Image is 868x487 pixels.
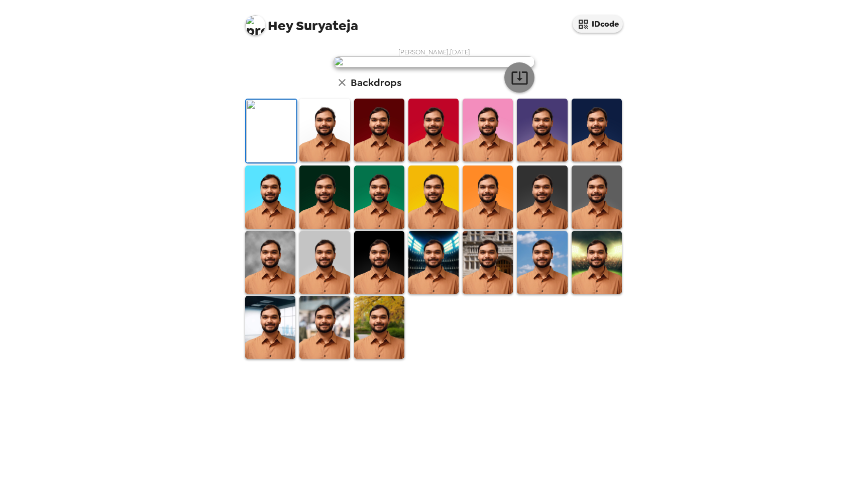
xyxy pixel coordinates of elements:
[245,10,358,33] span: Suryateja
[245,15,265,35] img: profile pic
[573,15,623,33] button: IDcode
[351,74,401,91] h6: Backdrops
[334,56,534,67] img: user
[268,17,293,35] span: Hey
[246,100,296,163] img: Original
[398,48,470,56] span: [PERSON_NAME] , [DATE]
